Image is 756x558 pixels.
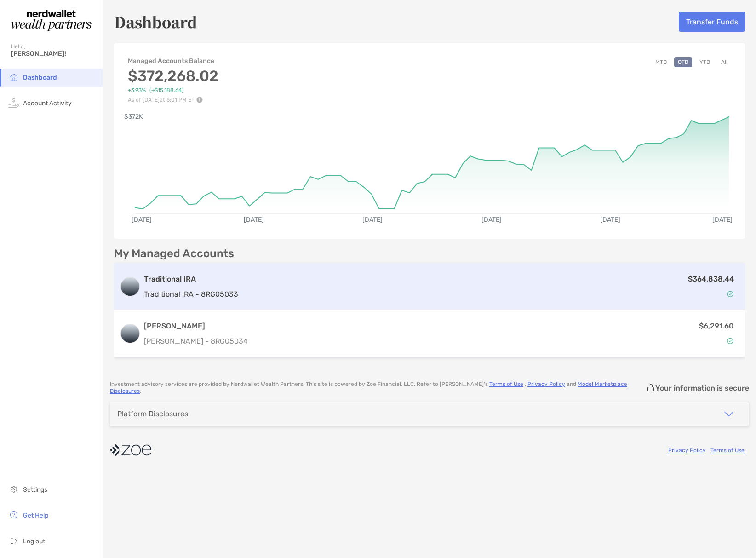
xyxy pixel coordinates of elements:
p: Traditional IRA - 8RG05033 [144,288,238,300]
img: household icon [8,71,19,82]
img: logo account [121,277,139,296]
p: [PERSON_NAME] - 8RG05034 [144,335,248,347]
text: [DATE] [362,216,383,224]
img: Account Status icon [727,338,733,344]
img: icon arrow [723,408,734,420]
span: [PERSON_NAME]! [11,50,97,58]
a: Terms of Use [710,447,745,454]
p: $6,291.60 [699,320,734,332]
text: [DATE] [481,216,502,224]
span: Get Help [23,512,48,519]
text: [DATE] [712,216,733,224]
text: $372K [124,113,143,121]
p: My Managed Accounts [114,248,234,259]
h5: Dashboard [114,11,197,32]
button: All [717,57,731,67]
img: get-help icon [8,509,19,520]
p: Investment advisory services are provided by Nerdwallet Wealth Partners . This site is powered by... [110,381,646,395]
span: Dashboard [23,74,57,81]
p: Your information is secure [655,384,749,392]
text: [DATE] [132,216,152,224]
h3: Traditional IRA [144,274,238,285]
text: [DATE] [244,216,264,224]
div: Platform Disclosures [117,409,188,418]
img: Performance Info [196,97,203,103]
button: MTD [652,57,670,67]
button: QTD [674,57,692,67]
h3: $372,268.02 [128,67,218,85]
img: logo account [121,324,139,343]
a: Terms of Use [489,381,523,387]
span: +3.93% [128,87,146,94]
h4: Managed Accounts Balance [128,57,218,65]
h3: [PERSON_NAME] [144,321,248,332]
img: company logo [110,440,151,460]
img: settings icon [8,483,19,495]
span: ( +$15,188.64 ) [149,87,183,94]
a: Privacy Policy [527,381,565,387]
img: Zoe Logo [11,4,92,37]
a: Model Marketplace Disclosures [110,381,627,394]
button: Transfer Funds [679,12,745,32]
button: YTD [696,57,714,67]
text: [DATE] [600,216,620,224]
span: Settings [23,486,47,494]
img: logout icon [8,535,19,546]
p: As of [DATE] at 6:01 PM ET [128,97,218,103]
a: Privacy Policy [668,447,706,454]
span: Account Activity [23,99,72,107]
img: Account Status icon [727,291,733,297]
img: activity icon [8,97,19,108]
p: $364,838.44 [688,273,734,285]
span: Log out [23,537,45,545]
